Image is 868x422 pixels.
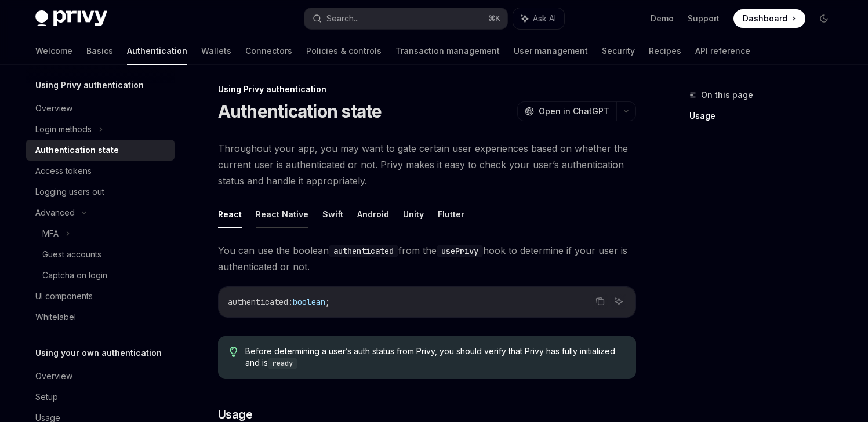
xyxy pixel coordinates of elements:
code: ready [268,358,297,369]
span: : [288,297,293,307]
span: Before determining a user’s auth status from Privy, you should verify that Privy has fully initia... [245,345,624,369]
div: Guest accounts [42,248,101,261]
button: Open in ChatGPT [517,101,616,121]
span: Dashboard [743,13,787,24]
div: Overview [35,101,72,115]
div: UI components [35,289,93,303]
button: Ask AI [611,294,626,309]
button: React Native [256,201,308,228]
div: Authentication state [35,143,119,157]
h1: Authentication state [218,101,382,122]
a: Support [688,13,720,24]
a: Recipes [649,37,681,65]
a: Overview [26,98,175,119]
div: Overview [35,369,72,383]
div: Setup [35,390,58,404]
a: Welcome [35,37,72,65]
img: dark logo [35,10,107,27]
span: You can use the boolean from the hook to determine if your user is authenticated or not. [218,242,636,275]
svg: Tip [230,347,238,357]
button: Flutter [438,201,464,228]
div: Whitelabel [35,310,76,324]
h5: Using Privy authentication [35,78,144,92]
div: Logging users out [35,185,104,199]
a: Demo [651,13,674,24]
div: Login methods [35,122,92,136]
a: Access tokens [26,161,175,181]
a: Setup [26,387,175,408]
a: Whitelabel [26,307,175,328]
div: Using Privy authentication [218,83,636,95]
button: Search...⌘K [304,8,507,29]
a: Overview [26,366,175,387]
span: boolean [293,297,325,307]
span: On this page [701,88,753,102]
a: Guest accounts [26,244,175,265]
a: Dashboard [733,9,805,28]
div: MFA [42,227,59,241]
a: UI components [26,286,175,307]
a: Security [602,37,635,65]
button: Ask AI [513,8,564,29]
span: ; [325,297,330,307]
code: usePrivy [437,245,483,257]
span: authenticated [228,297,288,307]
a: API reference [695,37,750,65]
a: Captcha on login [26,265,175,286]
button: Android [357,201,389,228]
button: Unity [403,201,424,228]
a: User management [514,37,588,65]
a: Policies & controls [306,37,382,65]
span: ⌘ K [488,14,500,23]
a: Usage [689,107,842,125]
a: Basics [86,37,113,65]
div: Access tokens [35,164,92,178]
a: Logging users out [26,181,175,202]
span: Ask AI [533,13,556,24]
code: authenticated [329,245,398,257]
div: Advanced [35,206,75,220]
button: Swift [322,201,343,228]
span: Throughout your app, you may want to gate certain user experiences based on whether the current u... [218,140,636,189]
span: Open in ChatGPT [539,106,609,117]
a: Authentication state [26,140,175,161]
a: Transaction management [395,37,500,65]
button: Copy the contents from the code block [593,294,608,309]
a: Wallets [201,37,231,65]
a: Connectors [245,37,292,65]
div: Search... [326,12,359,26]
a: Authentication [127,37,187,65]
div: Captcha on login [42,268,107,282]
button: React [218,201,242,228]
h5: Using your own authentication [35,346,162,360]
button: Toggle dark mode [815,9,833,28]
